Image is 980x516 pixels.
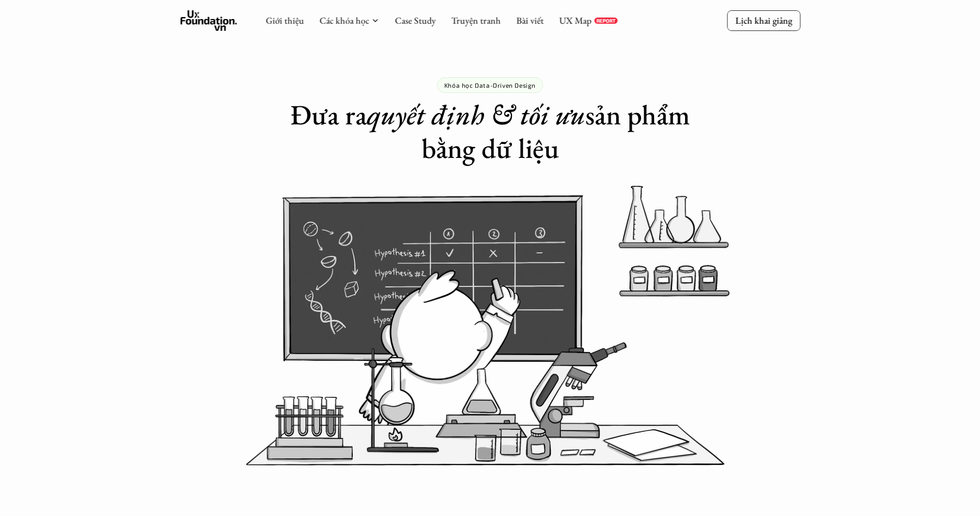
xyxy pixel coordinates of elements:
p: Khóa học Data-Driven Design [444,82,536,89]
a: Lịch khai giảng [727,10,800,30]
em: quyết định & tối ưu [367,96,585,133]
a: Truyện tranh [451,14,501,26]
p: Lịch khai giảng [735,14,792,26]
a: Giới thiệu [266,14,304,26]
a: REPORT [594,18,617,24]
a: Bài viết [516,14,543,26]
p: REPORT [596,18,615,24]
a: Case Study [395,14,435,26]
a: UX Map [559,14,592,26]
h1: Đưa ra sản phẩm bằng dữ liệu [284,98,697,165]
a: Các khóa học [319,14,369,26]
